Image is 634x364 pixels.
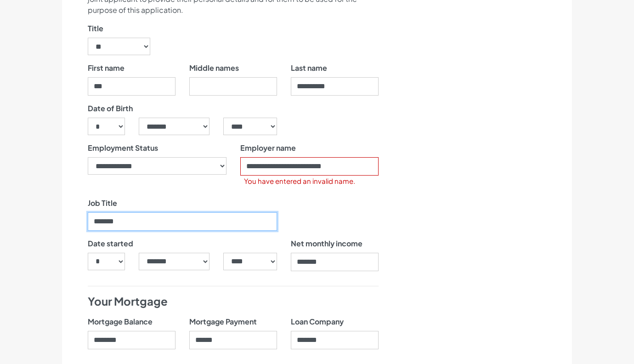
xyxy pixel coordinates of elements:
label: You have entered an invalid name. [244,176,355,187]
label: Mortgage Balance [88,316,153,327]
label: Date started [88,238,133,249]
label: Mortgage Payment [189,316,257,327]
label: Middle names [189,63,239,74]
h4: Your Mortgage [88,294,379,309]
label: First name [88,63,125,74]
label: Employer name [240,142,296,154]
label: Job Title [88,198,117,209]
label: Date of Birth [88,103,133,114]
label: Title [88,23,103,34]
label: Employment Status [88,142,158,154]
label: Last name [291,63,327,74]
label: Loan Company [291,316,344,327]
label: Net monthly income [291,238,362,249]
